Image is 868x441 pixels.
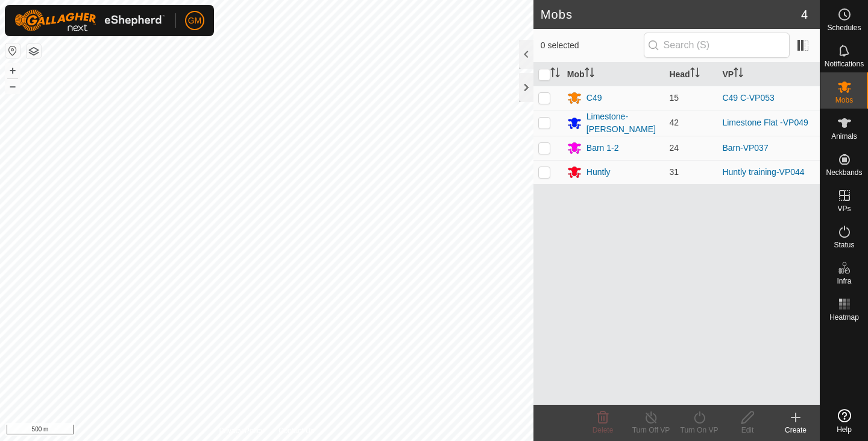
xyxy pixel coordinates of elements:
[734,69,743,79] p-sorticon: Activate to sort
[722,167,804,177] a: Huntly training-VP044
[541,39,644,52] span: 0 selected
[827,24,861,31] span: Schedules
[690,69,700,79] p-sorticon: Activate to sort
[837,426,852,433] span: Help
[541,7,801,22] h2: Mobs
[829,314,859,321] span: Heatmap
[717,63,820,86] th: VP
[664,63,717,86] th: Head
[825,60,864,68] span: Notifications
[834,241,854,249] span: Status
[550,69,560,79] p-sorticon: Activate to sort
[669,93,679,103] span: 15
[5,79,20,94] button: –
[675,425,723,436] div: Turn On VP
[627,425,675,436] div: Turn Off VP
[585,69,594,79] p-sorticon: Activate to sort
[669,118,679,127] span: 42
[801,5,808,24] span: 4
[219,425,264,436] a: Privacy Policy
[593,426,614,434] span: Delete
[722,118,808,127] a: Limestone Flat -VP049
[820,404,868,438] a: Help
[5,43,20,58] button: Reset Map
[587,92,602,104] div: C49
[835,97,853,104] span: Mobs
[644,33,790,58] input: Search (S)
[14,10,165,31] img: Gallagher Logo
[722,93,774,103] a: C49 C-VP053
[837,278,851,285] span: Infra
[722,143,768,153] a: Barn-VP037
[723,425,772,436] div: Edit
[278,425,314,436] a: Contact Us
[587,166,611,179] div: Huntly
[27,44,41,59] button: Map Layers
[587,142,619,154] div: Barn 1-2
[562,63,665,86] th: Mob
[837,205,851,212] span: VPs
[831,133,857,140] span: Animals
[669,167,679,177] span: 31
[826,169,862,176] span: Neckbands
[772,425,820,436] div: Create
[188,14,202,27] span: GM
[587,110,660,136] div: Limestone-[PERSON_NAME]
[5,63,20,78] button: +
[669,143,679,153] span: 24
